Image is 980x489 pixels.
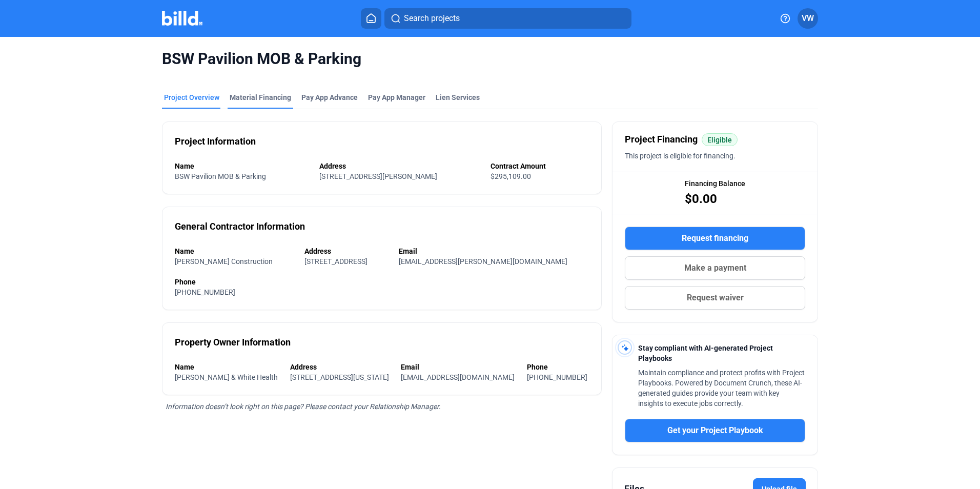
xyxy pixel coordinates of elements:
[399,246,589,256] div: Email
[175,335,291,350] div: Property Owner Information
[175,277,589,287] div: Phone
[301,92,358,103] div: Pay App Advance
[175,257,273,266] span: [PERSON_NAME] Construction
[175,288,235,296] span: [PHONE_NUMBER]
[166,402,441,411] span: Information doesn’t look right on this page? Please contact your Relationship Manager.
[401,362,517,372] div: Email
[175,161,309,171] div: Name
[175,362,280,372] div: Name
[290,373,389,381] span: [STREET_ADDRESS][US_STATE]
[175,246,294,256] div: Name
[638,369,805,407] span: Maintain compliance and protect profits with Project Playbooks. Powered by Document Crunch, these...
[625,132,698,147] span: Project Financing
[368,92,425,103] span: Pay App Manager
[175,373,278,381] span: [PERSON_NAME] & White Health
[230,92,291,103] div: Material Financing
[304,246,389,256] div: Address
[685,191,717,207] span: $0.00
[319,161,480,171] div: Address
[304,257,367,266] span: [STREET_ADDRESS]
[436,92,480,103] div: Lien Services
[399,257,567,266] span: [EMAIL_ADDRESS][PERSON_NAME][DOMAIN_NAME]
[702,133,738,146] mat-chip: Eligible
[491,172,531,180] span: $295,109.00
[175,172,266,180] span: BSW Pavilion MOB & Parking
[404,12,460,25] span: Search projects
[802,12,814,25] span: VW
[527,362,589,372] div: Phone
[164,92,219,103] div: Project Overview
[162,49,818,69] span: BSW Pavilion MOB & Parking
[527,373,587,381] span: [PHONE_NUMBER]
[625,152,736,160] span: This project is eligible for financing.
[685,178,745,189] span: Financing Balance
[319,172,437,180] span: [STREET_ADDRESS][PERSON_NAME]
[175,219,305,234] div: General Contractor Information
[638,344,773,362] span: Stay compliant with AI-generated Project Playbooks
[687,292,744,304] span: Request waiver
[682,232,748,244] span: Request financing
[290,362,391,372] div: Address
[491,161,589,171] div: Contract Amount
[162,11,202,26] img: Billd Company Logo
[175,134,256,149] div: Project Information
[401,373,515,381] span: [EMAIL_ADDRESS][DOMAIN_NAME]
[667,424,763,437] span: Get your Project Playbook
[684,262,746,274] span: Make a payment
